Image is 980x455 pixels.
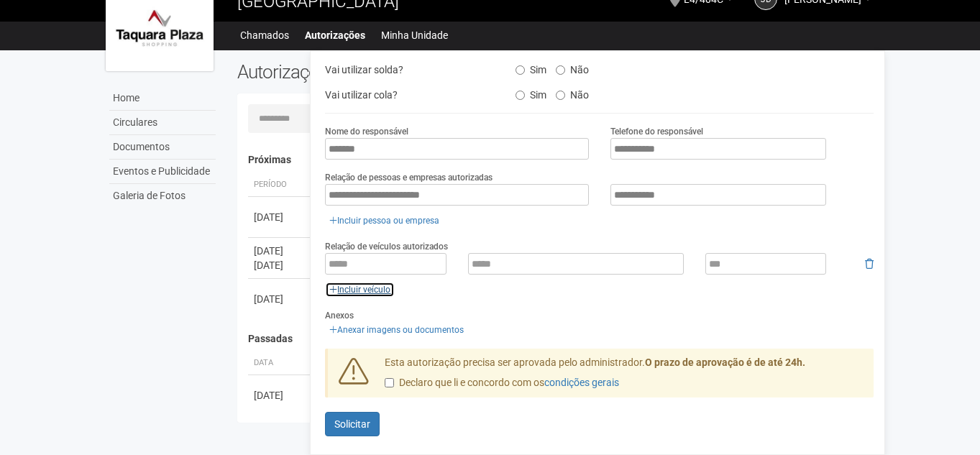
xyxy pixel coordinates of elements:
[305,25,365,45] a: Autorizações
[325,171,493,184] label: Relação de pessoas e empresas autorizadas
[516,59,546,76] label: Sim
[374,356,874,397] div: Esta autorização precisa ser aprovada pelo administrador.
[254,388,307,403] div: [DATE]
[325,240,448,253] label: Relação de veículos autorizados
[248,351,313,375] th: Data
[556,91,565,100] input: Não
[516,84,546,101] label: Sim
[325,213,444,229] a: Incluir pessoa ou empresa
[254,244,307,258] div: [DATE]
[556,84,589,101] label: Não
[109,111,216,135] a: Circulares
[516,91,525,100] input: Sim
[556,65,565,75] input: Não
[109,135,216,160] a: Documentos
[325,322,468,338] a: Anexar imagens ou documentos
[334,418,370,430] span: Solicitar
[325,309,354,322] label: Anexos
[109,184,216,208] a: Galeria de Fotos
[325,282,395,298] a: Incluir veículo
[865,259,874,269] i: Remover
[385,378,394,387] input: Declaro que li e concordo com oscondições gerais
[109,160,216,184] a: Eventos e Publicidade
[325,412,380,436] button: Solicitar
[381,25,448,45] a: Minha Unidade
[248,173,313,197] th: Período
[240,25,289,45] a: Chamados
[314,84,504,106] div: Vai utilizar cola?
[645,357,805,368] strong: O prazo de aprovação é de até 24h.
[254,210,307,224] div: [DATE]
[254,292,307,306] div: [DATE]
[544,377,619,388] a: condições gerais
[248,334,864,344] h4: Passadas
[516,65,525,75] input: Sim
[556,59,589,76] label: Não
[237,61,545,83] h2: Autorizações
[610,125,703,138] label: Telefone do responsável
[248,155,864,165] h4: Próximas
[385,376,619,390] label: Declaro que li e concordo com os
[109,86,216,111] a: Home
[254,258,307,272] div: [DATE]
[314,59,504,81] div: Vai utilizar solda?
[325,125,408,138] label: Nome do responsável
